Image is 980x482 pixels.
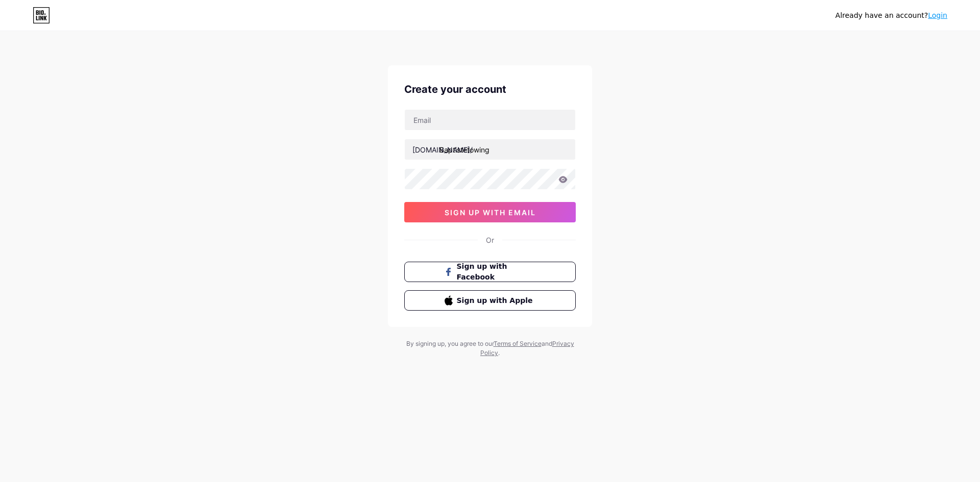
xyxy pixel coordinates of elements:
div: Already have an account? [836,10,947,21]
span: sign up with email [445,208,536,217]
span: Sign up with Facebook [457,261,536,283]
input: username [405,139,575,160]
div: By signing up, you agree to our and . [403,339,577,358]
a: Terms of Service [494,340,542,347]
span: Sign up with Apple [457,295,536,306]
button: Sign up with Apple [404,290,576,311]
div: [DOMAIN_NAME]/ [412,144,473,155]
a: Login [928,11,947,19]
div: Create your account [404,82,576,97]
input: Email [405,110,575,130]
button: Sign up with Facebook [404,262,576,282]
button: sign up with email [404,202,576,222]
div: Or [486,235,494,245]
